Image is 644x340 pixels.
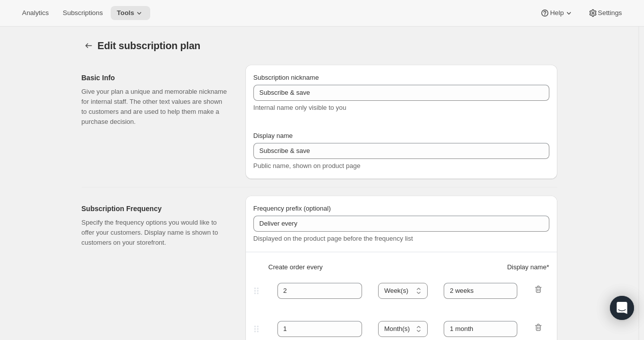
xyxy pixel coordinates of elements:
[82,87,229,127] p: Give your plan a unique and memorable nickname for internal staff. The other text values are show...
[582,6,628,20] button: Settings
[444,321,517,337] input: 1 month
[253,74,319,81] span: Subscription nickname
[82,39,96,53] button: Subscription plans
[22,9,49,17] span: Analytics
[610,296,634,320] div: Open Intercom Messenger
[253,216,549,232] input: Deliver every
[82,73,229,83] h2: Basic Info
[253,132,293,139] span: Display name
[111,6,150,20] button: Tools
[63,9,103,17] span: Subscriptions
[550,9,563,17] span: Help
[253,104,347,111] span: Internal name only visible to you
[534,6,579,20] button: Help
[82,204,229,214] h2: Subscription Frequency
[268,262,323,272] span: Create order every
[253,162,361,169] span: Public name, shown on product page
[507,262,549,272] span: Display name *
[444,283,517,299] input: 1 month
[82,218,229,248] p: Specify the frequency options you would like to offer your customers. Display name is shown to cu...
[57,6,109,20] button: Subscriptions
[253,235,413,242] span: Displayed on the product page before the frequency list
[117,9,134,17] span: Tools
[253,143,549,159] input: Subscribe & Save
[253,205,331,212] span: Frequency prefix (optional)
[16,6,55,20] button: Analytics
[253,85,549,101] input: Subscribe & Save
[98,40,201,51] span: Edit subscription plan
[598,9,622,17] span: Settings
